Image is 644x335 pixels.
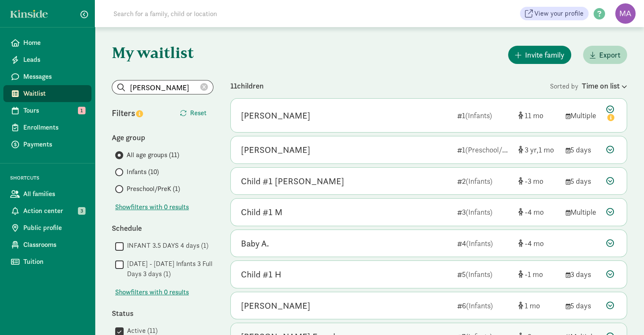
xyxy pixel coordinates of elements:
[112,222,213,234] div: Schedule
[23,223,85,233] span: Public profile
[3,85,91,102] a: Waitlist
[112,132,213,143] div: Age group
[466,269,492,279] span: (Infants)
[23,122,85,133] span: Enrollments
[112,80,213,94] input: Search list...
[520,7,589,20] a: View your profile
[23,240,85,250] span: Classrooms
[23,139,85,150] span: Payments
[466,301,493,310] span: (Infants)
[534,8,583,19] span: View your profile
[599,49,620,61] span: Export
[230,80,550,91] div: 11 children
[241,268,281,281] div: Child #1 H
[241,109,310,122] div: Oliver G
[3,68,91,85] a: Messages
[112,44,213,61] h1: My waitlist
[23,206,85,216] span: Action center
[3,51,91,68] a: Leads
[539,145,554,155] span: 1
[566,206,600,218] div: Multiple
[127,150,179,160] span: All age groups (11)
[3,236,91,253] a: Classrooms
[173,105,213,122] button: Reset
[457,269,511,280] div: 5
[583,46,627,64] button: Export
[525,49,564,61] span: Invite family
[23,89,85,99] span: Waitlist
[466,207,492,217] span: (Infants)
[602,294,644,335] iframe: Chat Widget
[115,202,189,212] span: Show filters with 0 results
[3,185,91,202] a: All families
[23,72,85,82] span: Messages
[23,105,85,116] span: Tours
[3,202,91,219] a: Action center 3
[115,287,189,297] button: Showfilters with 0 results
[115,287,189,297] span: Show filters with 0 results
[3,34,91,51] a: Home
[3,253,91,270] a: Tuition
[566,144,600,155] div: 5 days
[582,80,627,91] div: Time on list
[518,238,559,249] div: [object Object]
[566,300,600,311] div: 5 days
[23,38,85,48] span: Home
[241,174,344,188] div: Child #1 Mayer
[112,307,213,319] div: Status
[78,207,86,215] span: 3
[566,110,600,121] div: Multiple
[115,202,189,212] button: Showfilters with 0 results
[465,111,492,120] span: (Infants)
[525,301,540,310] span: 1
[190,108,207,118] span: Reset
[457,206,511,218] div: 3
[466,176,492,186] span: (Infants)
[127,184,180,194] span: Preschool/PreK (1)
[466,238,493,248] span: (Infants)
[78,107,86,114] span: 1
[525,111,543,120] span: 11
[457,175,511,187] div: 2
[112,107,163,119] div: Filters
[457,300,511,311] div: 6
[3,119,91,136] a: Enrollments
[518,206,559,218] div: [object Object]
[241,237,269,250] div: Baby A.
[124,259,213,279] label: [DATE] - [DATE] Infants 3 Full Days 3 days (1)
[457,144,511,155] div: 1
[23,257,85,267] span: Tuition
[550,80,627,91] div: Sorted by
[465,145,520,155] span: (Preschool/PreK)
[108,5,346,22] input: Search for a family, child or location
[241,299,310,313] div: Yezen Moher
[457,110,511,121] div: 1
[525,145,539,155] span: 3
[127,167,159,177] span: Infants (10)
[566,175,600,187] div: 5 days
[457,238,511,249] div: 4
[23,55,85,65] span: Leads
[241,205,282,219] div: Child #1 M
[3,219,91,236] a: Public profile
[518,269,559,280] div: [object Object]
[23,189,85,199] span: All families
[518,144,559,155] div: [object Object]
[3,136,91,153] a: Payments
[241,143,310,157] div: Oliver Suciu
[566,269,600,280] div: 3 days
[525,207,544,217] span: -4
[3,102,91,119] a: Tours 1
[525,269,543,279] span: -1
[525,238,544,248] span: -4
[508,46,571,64] button: Invite family
[525,176,543,186] span: -3
[518,300,559,311] div: [object Object]
[124,241,208,251] label: INFANT 3.5 DAYS 4 days (1)
[518,110,559,121] div: [object Object]
[518,175,559,187] div: [object Object]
